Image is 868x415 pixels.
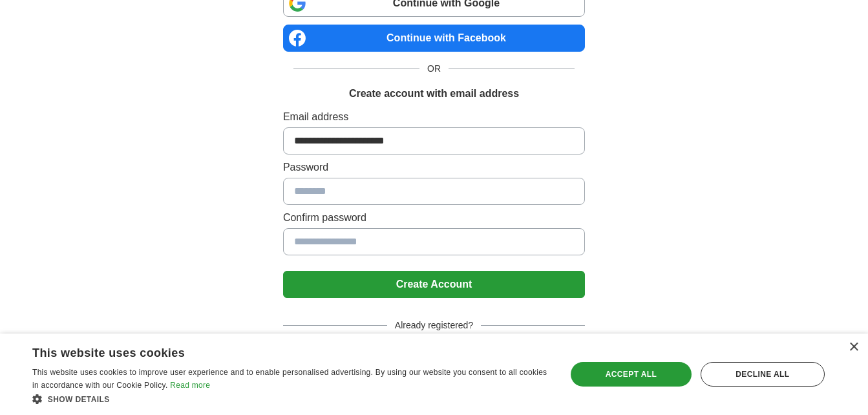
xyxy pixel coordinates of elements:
span: This website uses cookies to improve user experience and to enable personalised advertising. By u... [32,368,547,390]
div: Accept all [571,362,692,387]
div: Decline all [701,362,825,387]
a: Read more, opens a new window [170,381,210,390]
label: Password [283,160,585,175]
span: Already registered? [387,319,481,332]
span: OR [419,62,449,76]
a: Continue with Facebook [283,25,585,52]
div: Close [849,343,858,352]
label: Email address [283,109,585,125]
div: This website uses cookies [32,341,518,361]
span: Show details [48,395,110,404]
button: Create Account [283,271,585,298]
label: Confirm password [283,210,585,226]
h1: Create account with email address [349,86,519,101]
div: Show details [32,392,550,405]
